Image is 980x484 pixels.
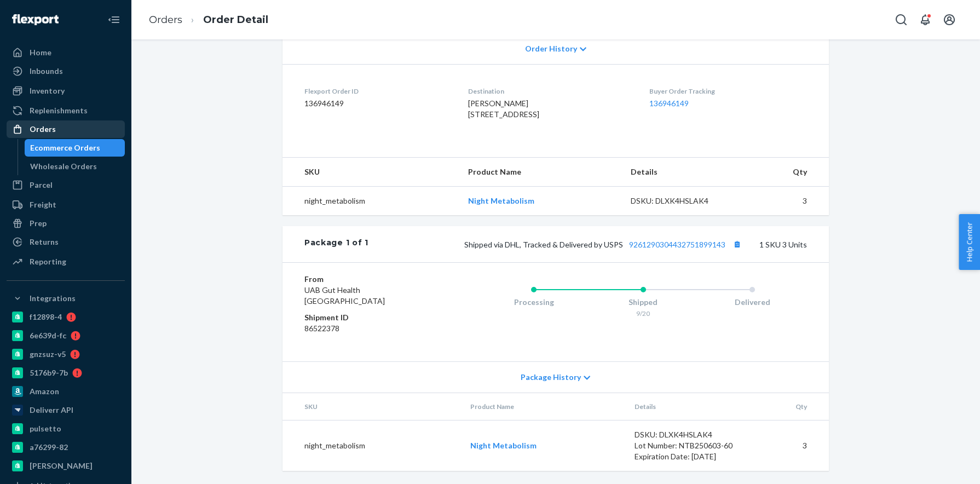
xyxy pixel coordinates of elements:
a: pulsetto [7,420,125,437]
a: Ecommerce Orders [25,139,125,157]
button: Copy tracking number [730,237,744,251]
th: Details [622,158,742,187]
div: Integrations [30,293,76,304]
div: Inbounds [30,66,63,77]
dt: Shipment ID [304,312,435,323]
div: Returns [30,237,59,247]
div: Home [30,47,51,58]
img: Flexport logo [12,14,59,25]
span: UAB Gut Health [GEOGRAPHIC_DATA] [304,285,385,306]
div: 9/20 [589,309,698,318]
th: Product Name [462,393,626,420]
div: Shipped [589,297,698,308]
button: Integrations [7,290,125,307]
th: Details [626,393,746,420]
a: Home [7,44,125,61]
td: 3 [746,420,829,471]
button: Open account menu [938,9,960,31]
ol: breadcrumbs [140,4,277,36]
div: Prep [30,218,47,229]
div: 5176b9-7b [30,367,68,378]
a: a76299-82 [7,439,125,456]
a: Parcel [7,176,125,194]
a: Orders [149,14,182,26]
div: Ecommerce Orders [30,142,100,153]
th: Qty [742,158,829,187]
dt: Flexport Order ID [304,87,451,96]
a: Deliverr API [7,401,125,419]
td: night_metabolism [283,187,459,216]
a: Replenishments [7,102,125,119]
th: Qty [746,393,829,420]
div: [PERSON_NAME] [30,460,93,471]
a: Night Metabolism [468,196,534,205]
span: Shipped via DHL, Tracked & Delivered by USPS [464,240,744,249]
a: Orders [7,120,125,138]
a: Wholesale Orders [25,158,125,175]
div: Wholesale Orders [30,161,97,172]
div: Parcel [30,180,53,191]
a: Order Detail [203,14,268,26]
a: Night Metabolism [470,441,537,450]
div: Amazon [30,386,59,397]
div: Orders [30,124,56,135]
button: Open Search Box [890,9,912,31]
dt: Buyer Order Tracking [649,87,807,96]
div: DSKU: DLXK4HSLAK4 [635,429,737,440]
div: 6e639d-fc [30,330,66,341]
a: gnzsuz-v5 [7,345,125,363]
div: DSKU: DLXK4HSLAK4 [631,195,734,206]
div: Package 1 of 1 [304,237,368,251]
div: Processing [479,297,589,308]
span: Package History [521,372,581,383]
div: Deliverr API [30,405,73,416]
button: Close Navigation [103,9,125,31]
a: Inventory [7,82,125,100]
th: SKU [283,158,459,187]
div: f12898-4 [30,312,62,322]
div: Expiration Date: [DATE] [635,451,737,462]
div: Lot Number: NTB250603-60 [635,440,737,451]
a: Prep [7,215,125,232]
td: night_metabolism [283,420,462,471]
dt: Destination [468,87,631,96]
a: [PERSON_NAME] [7,457,125,475]
a: Inbounds [7,62,125,80]
div: 1 SKU 3 Units [368,237,807,251]
a: Returns [7,233,125,251]
div: Freight [30,199,56,210]
button: Help Center [959,214,980,270]
div: gnzsuz-v5 [30,349,66,360]
a: 9261290304432751899143 [629,240,725,249]
a: 5176b9-7b [7,364,125,382]
a: f12898-4 [7,308,125,326]
div: Inventory [30,85,65,96]
a: Reporting [7,253,125,270]
div: Reporting [30,256,66,267]
div: Delivered [697,297,807,308]
span: [PERSON_NAME] [STREET_ADDRESS] [468,99,539,119]
a: 6e639d-fc [7,327,125,344]
button: Open notifications [914,9,936,31]
td: 3 [742,187,829,216]
dt: From [304,274,435,285]
div: a76299-82 [30,442,68,453]
span: Order History [525,43,577,54]
th: Product Name [459,158,621,187]
a: Amazon [7,383,125,400]
dd: 86522378 [304,323,435,334]
div: pulsetto [30,423,61,434]
a: 136946149 [649,99,689,108]
div: Replenishments [30,105,88,116]
a: Freight [7,196,125,214]
th: SKU [283,393,462,420]
dd: 136946149 [304,98,451,109]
